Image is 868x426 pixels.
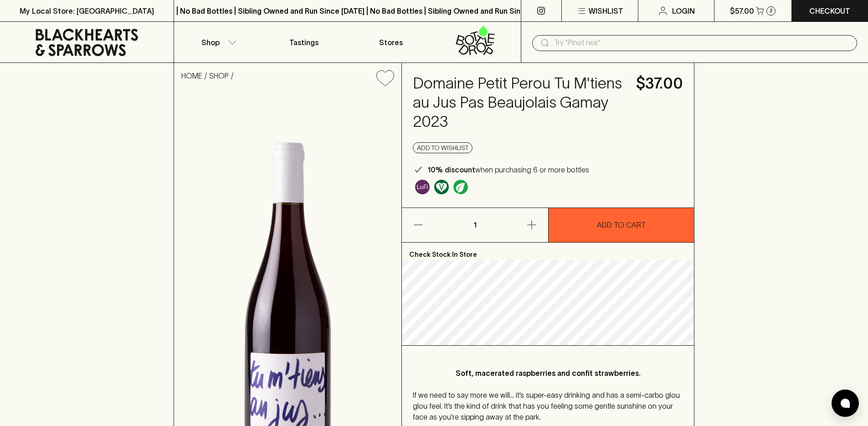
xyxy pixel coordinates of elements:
[432,177,451,197] a: Made without the use of any animal products.
[636,74,683,93] h4: $37.00
[261,22,347,62] a: Tastings
[809,5,850,16] p: Checkout
[453,180,468,194] img: Organic
[373,67,398,90] button: Add to wishlist
[289,37,318,48] p: Tastings
[402,243,694,260] p: Check Stock In Store
[427,166,475,174] b: 10% discount
[413,391,680,421] span: If we need to say more we will… it’s super-easy drinking and has a semi-carbo glou glou feel. It’...
[451,177,470,197] div: Organic
[379,37,403,48] p: Stores
[841,399,850,408] img: bubble-icon
[427,164,589,175] p: when purchasing 6 or more bottles
[413,74,625,131] h4: Domaine Petit Perou Tu M'tiens au Jus Pas Beaujolais Gamay 2023
[20,5,154,16] p: My Local Store: [GEOGRAPHIC_DATA]
[434,180,449,194] img: Vegan
[181,72,202,80] a: HOME
[174,22,261,62] button: Shop
[431,368,665,379] p: Soft, macerated raspberries and confit strawberries.
[597,219,646,230] p: ADD TO CART
[770,8,773,13] p: 2
[413,142,473,153] button: Add to wishlist
[201,37,220,48] p: Shop
[209,72,229,80] a: SHOP
[413,177,432,197] a: Some may call it natural, others minimum intervention, either way, it’s hands off & maybe even a ...
[464,208,486,242] p: 1
[415,180,430,194] img: Lo-Fi
[589,5,623,16] p: Wishlist
[672,5,695,16] p: Login
[554,36,850,50] input: Try "Pinot noir"
[549,208,694,242] button: ADD TO CART
[348,22,434,62] a: Stores
[730,5,754,16] p: $57.00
